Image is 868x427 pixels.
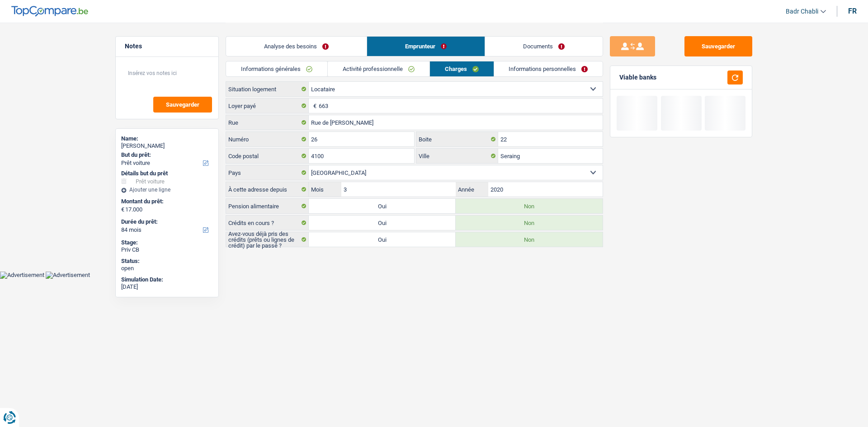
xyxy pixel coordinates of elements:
a: Documents [485,37,603,56]
label: Non [456,199,603,213]
span: Badr Chabli [786,8,818,15]
img: Advertisement [46,272,90,279]
span: € [309,99,319,113]
label: Oui [309,216,456,230]
span: Sauvegarder [166,102,199,108]
label: Pays [226,165,309,180]
label: Montant du prêt: [121,198,211,205]
input: MM [341,182,456,197]
label: Avez-vous déjà pris des crédits (prêts ou lignes de crédit) par le passé ? [226,232,309,247]
div: fr [848,7,857,15]
label: But du prêt: [121,151,211,159]
a: Badr Chabli [778,4,826,19]
div: open [121,265,213,272]
a: Activité professionnelle [328,61,429,76]
a: Informations personnelles [494,61,603,76]
label: Loyer payé [226,99,309,113]
div: Status: [121,258,213,265]
div: Priv CB [121,246,213,253]
div: Viable banks [619,74,656,81]
h5: Notes [125,42,209,50]
span: € [121,206,124,213]
img: TopCompare Logo [11,6,88,17]
label: Non [456,232,603,247]
label: Oui [309,232,456,247]
a: Informations générales [226,61,327,76]
label: Non [456,216,603,230]
div: Stage: [121,239,213,246]
label: Boite [416,132,499,146]
input: AAAA [488,182,603,197]
label: Code postal [226,149,309,163]
label: À cette adresse depuis [226,182,309,197]
label: Crédits en cours ? [226,216,309,230]
div: Détails but du prêt [121,170,213,177]
label: Année [456,182,488,197]
label: Pension alimentaire [226,199,309,213]
label: Oui [309,199,456,213]
div: [PERSON_NAME] [121,142,213,150]
label: Durée du prêt: [121,218,211,225]
div: [DATE] [121,283,213,291]
label: Numéro [226,132,309,146]
div: Ajouter une ligne [121,187,213,193]
div: Simulation Date: [121,276,213,283]
a: Charges [430,61,494,76]
div: Name: [121,135,213,142]
label: Situation logement [226,82,309,96]
a: Analyse des besoins [226,37,367,56]
button: Sauvegarder [684,36,752,56]
label: Ville [416,149,499,163]
a: Emprunteur [367,37,485,56]
label: Mois [309,182,341,197]
label: Rue [226,115,309,130]
button: Sauvegarder [153,97,212,113]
